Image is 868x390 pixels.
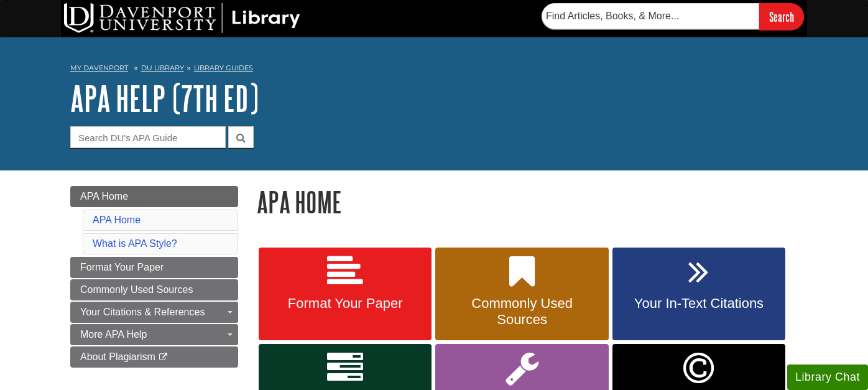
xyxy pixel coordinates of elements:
[259,248,432,341] a: Format Your Paper
[268,295,422,312] span: Format Your Paper
[141,63,184,72] a: DU Library
[80,351,155,362] span: About Plagiarism
[70,346,238,368] a: About Plagiarism
[70,302,238,323] a: Your Citations & References
[158,353,169,361] i: This link opens in a new window
[542,3,804,30] form: Searches DU Library's articles, books, and more
[194,63,253,72] a: Library Guides
[70,60,798,80] nav: breadcrumb
[787,364,868,390] button: Library Chat
[93,238,177,249] a: What is APA Style?
[435,248,608,341] a: Commonly Used Sources
[70,279,238,300] a: Commonly Used Sources
[93,215,141,225] a: APA Home
[80,191,128,202] span: APA Home
[622,295,776,312] span: Your In-Text Citations
[445,295,599,328] span: Commonly Used Sources
[70,79,259,118] a: APA Help (7th Ed)
[612,248,785,341] a: Your In-Text Citations
[70,63,128,73] a: My Davenport
[70,126,226,148] input: Search DU's APA Guide
[70,324,238,345] a: More APA Help
[64,3,300,33] img: DU Library
[70,257,238,278] a: Format Your Paper
[70,186,238,207] a: APA Home
[80,329,147,340] span: More APA Help
[542,3,759,29] input: Find Articles, Books, & More...
[759,3,804,30] input: Search
[80,307,205,317] span: Your Citations & References
[257,186,798,218] h1: APA Home
[80,262,164,272] span: Format Your Paper
[80,284,193,295] span: Commonly Used Sources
